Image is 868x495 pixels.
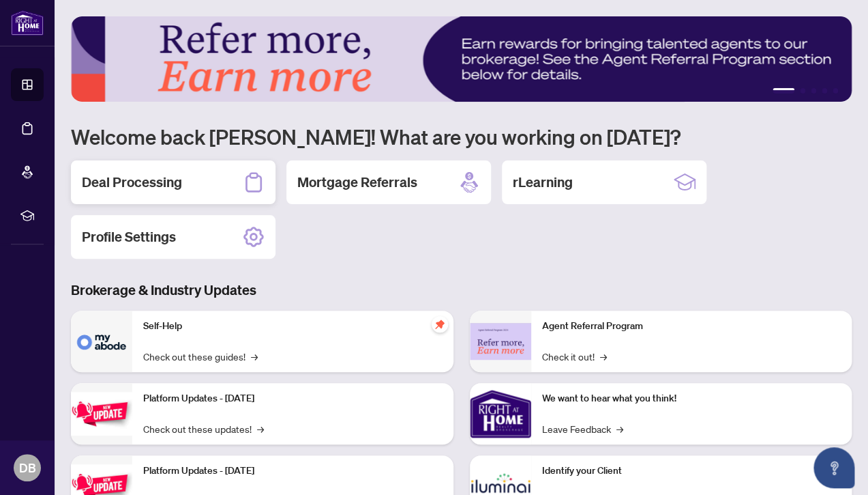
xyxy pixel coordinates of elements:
p: We want to hear what you think! [542,391,841,406]
h1: Welcome back [PERSON_NAME]! What are you working on [DATE]? [71,124,852,150]
button: 2 [800,88,805,94]
img: Agent Referral Program [470,323,531,360]
p: Identify your Client [542,464,841,479]
img: Slide 0 [71,16,852,102]
a: Check it out!→ [542,349,607,364]
button: Open asap [813,447,854,488]
a: Check out these updates!→ [143,421,264,436]
span: → [257,421,264,436]
p: Self-Help [143,319,443,334]
span: → [251,349,258,364]
button: 1 [773,88,794,94]
img: We want to hear what you think! [470,383,531,444]
span: DB [19,458,36,477]
img: Platform Updates - July 21, 2025 [71,392,132,435]
a: Leave Feedback→ [542,421,623,436]
span: → [616,421,623,436]
span: → [600,349,607,364]
button: 5 [833,88,838,94]
h2: Deal Processing [82,173,182,192]
h3: Brokerage & Industry Updates [71,281,852,300]
button: 3 [811,88,816,94]
img: Self-Help [71,311,132,372]
img: logo [11,10,44,36]
p: Platform Updates - [DATE] [143,464,443,479]
h2: rLearning [513,173,573,192]
button: 4 [822,88,827,94]
p: Agent Referral Program [542,319,841,334]
h2: Profile Settings [82,227,176,246]
p: Platform Updates - [DATE] [143,391,443,406]
h2: Mortgage Referrals [297,173,417,192]
span: pushpin [432,316,448,333]
a: Check out these guides!→ [143,349,258,364]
